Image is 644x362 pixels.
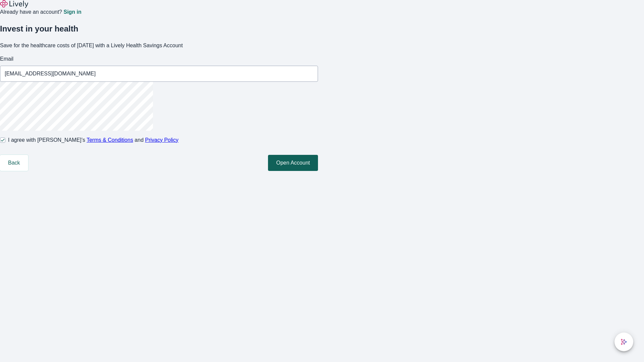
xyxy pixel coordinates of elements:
button: Open Account [268,155,318,171]
button: chat [614,333,633,351]
span: I agree with [PERSON_NAME]’s and [8,136,178,144]
a: Privacy Policy [145,137,179,143]
svg: Lively AI Assistant [621,339,627,345]
a: Terms & Conditions [87,137,133,143]
a: Sign in [63,9,81,15]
